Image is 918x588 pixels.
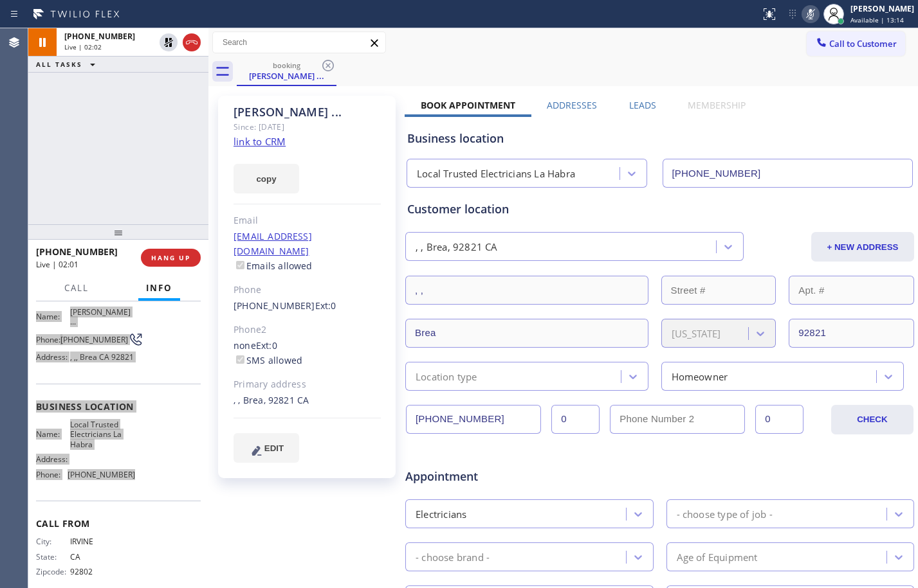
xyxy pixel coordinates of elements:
[213,32,385,53] input: Search
[264,443,284,453] span: EDIT
[407,130,912,147] div: Business location
[36,352,70,362] span: Address:
[146,282,172,294] span: Info
[68,470,135,479] span: [PHONE_NUMBER]
[405,276,648,305] input: Address
[36,470,68,479] span: Phone:
[64,31,135,42] span: [PHONE_NUMBER]
[238,70,335,82] div: [PERSON_NAME] ...
[416,506,466,521] div: Electricians
[677,506,773,521] div: - choose type of job -
[36,312,70,321] span: Name:
[234,323,381,337] div: Phone2
[234,433,299,463] button: EDIT
[417,166,575,181] div: Local Trusted Electricians La Habra
[688,99,746,111] label: Membership
[183,33,201,51] button: Hang up
[36,60,82,69] span: ALL TASKS
[138,276,180,301] button: Info
[234,164,299,193] button: copy
[677,549,758,564] div: Age of Equipment
[850,3,914,14] div: [PERSON_NAME]
[236,261,244,269] input: Emails allowed
[551,405,600,434] input: Ext.
[70,352,134,362] span: , ,, Brea CA 92821
[405,468,573,485] span: Appointment
[811,232,914,262] button: + NEW ADDRESS
[64,42,102,51] span: Live | 02:02
[831,405,913,434] button: CHECK
[234,120,381,134] div: Since: [DATE]
[234,213,381,228] div: Email
[234,339,381,368] div: none
[416,549,490,564] div: - choose brand -
[807,31,905,56] button: Call to Customer
[755,405,803,434] input: Ext. 2
[36,429,70,439] span: Name:
[236,355,244,364] input: SMS allowed
[28,57,108,72] button: ALL TASKS
[70,537,134,546] span: IRVINE
[802,5,820,23] button: Mute
[234,354,302,366] label: SMS allowed
[416,369,477,384] div: Location type
[661,276,776,305] input: Street #
[36,335,60,344] span: Phone:
[234,393,381,408] div: , , Brea, 92821 CA
[850,15,904,24] span: Available | 13:14
[672,369,728,384] div: Homeowner
[57,276,96,301] button: Call
[406,405,541,434] input: Phone Number
[36,552,70,562] span: State:
[416,240,498,254] div: , , Brea, 92821 CA
[234,260,313,272] label: Emails allowed
[70,420,134,449] span: Local Trusted Electricians La Habra
[610,405,745,434] input: Phone Number 2
[151,253,190,262] span: HANG UP
[36,259,78,270] span: Live | 02:01
[36,537,70,546] span: City:
[36,400,201,413] span: Business location
[234,283,381,298] div: Phone
[238,60,335,70] div: booking
[36,454,70,464] span: Address:
[234,135,286,148] a: link to CRM
[789,319,914,348] input: ZIP
[234,377,381,392] div: Primary address
[36,567,70,576] span: Zipcode:
[629,99,656,111] label: Leads
[238,57,335,85] div: Myra ...
[234,105,381,120] div: [PERSON_NAME] ...
[64,282,89,294] span: Call
[829,38,897,49] span: Call to Customer
[36,245,118,258] span: [PHONE_NUMBER]
[234,230,312,257] a: [EMAIL_ADDRESS][DOMAIN_NAME]
[421,99,515,111] label: Book Appointment
[70,307,134,327] span: [PERSON_NAME] ...
[36,517,201,530] span: Call From
[663,159,913,188] input: Phone Number
[405,319,648,348] input: City
[315,299,336,312] span: Ext: 0
[789,276,914,305] input: Apt. #
[141,249,201,267] button: HANG UP
[60,335,128,344] span: [PHONE_NUMBER]
[407,200,912,218] div: Customer location
[160,33,178,51] button: Unhold Customer
[234,299,315,312] a: [PHONE_NUMBER]
[70,552,134,562] span: CA
[70,567,134,576] span: 92802
[547,99,597,111] label: Addresses
[256,339,277,352] span: Ext: 0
